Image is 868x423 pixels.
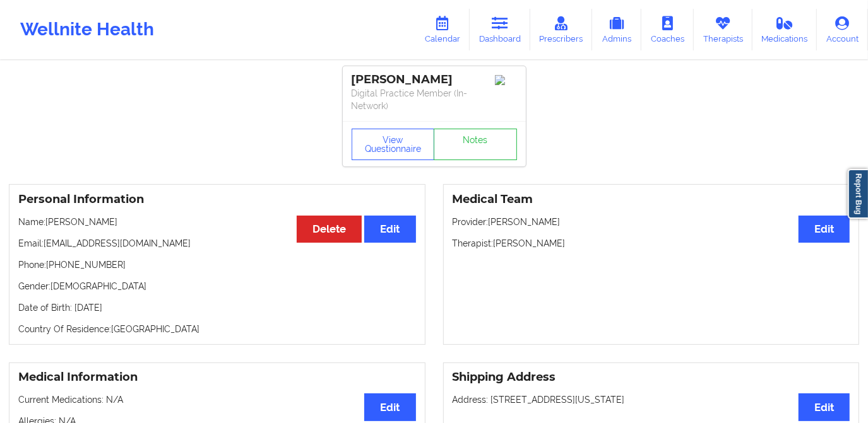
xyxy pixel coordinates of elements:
[18,192,416,207] h3: Personal Information
[18,301,416,314] p: Date of Birth: [DATE]
[848,169,868,219] a: Report Bug
[453,216,850,228] p: Provider: [PERSON_NAME]
[817,9,868,50] a: Account
[694,9,752,50] a: Therapists
[18,280,416,293] p: Gender: [DEMOGRAPHIC_DATA]
[530,9,593,50] a: Prescribers
[352,72,517,87] div: [PERSON_NAME]
[415,9,470,50] a: Calendar
[495,75,517,85] img: Image%2Fplaceholer-image.png
[18,393,416,406] p: Current Medications: N/A
[352,129,435,160] button: View Questionnaire
[470,9,530,50] a: Dashboard
[799,393,850,420] button: Edit
[453,393,850,406] p: Address: [STREET_ADDRESS][US_STATE]
[453,370,850,385] h3: Shipping Address
[752,9,817,50] a: Medications
[799,216,850,243] button: Edit
[18,237,416,250] p: Email: [EMAIL_ADDRESS][DOMAIN_NAME]
[453,192,850,207] h3: Medical Team
[453,237,850,250] p: Therapist: [PERSON_NAME]
[18,216,416,228] p: Name: [PERSON_NAME]
[18,370,416,385] h3: Medical Information
[297,216,362,243] button: Delete
[364,216,415,243] button: Edit
[364,393,415,420] button: Edit
[18,258,416,271] p: Phone: [PHONE_NUMBER]
[592,9,641,50] a: Admins
[641,9,694,50] a: Coaches
[434,129,517,160] a: Notes
[18,323,416,335] p: Country Of Residence: [GEOGRAPHIC_DATA]
[352,87,517,112] p: Digital Practice Member (In-Network)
